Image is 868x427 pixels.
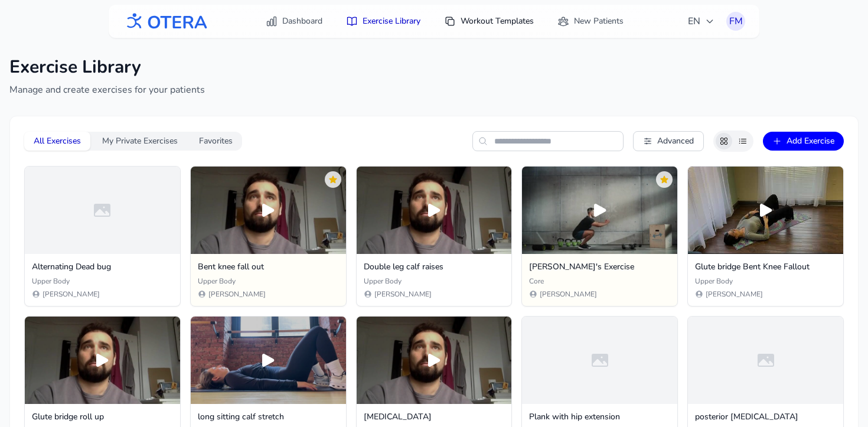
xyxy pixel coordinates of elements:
[540,289,597,299] span: [PERSON_NAME]
[32,276,70,286] span: Upper Body
[364,276,402,286] span: Upper Body
[529,261,670,273] h3: Fedya's Exercise
[9,83,859,97] p: Manage and create exercises for your patients
[695,276,733,286] span: Upper Body
[706,289,763,299] span: [PERSON_NAME]
[681,9,722,33] button: EN
[529,411,670,423] h3: Plank with hip extension
[93,132,187,151] button: My Private Exercises
[32,411,173,423] h3: Glute bridge roll up
[437,11,541,32] a: Workout Templates
[529,276,544,286] span: Core
[688,14,714,28] span: EN
[198,276,236,286] span: Upper Body
[726,12,745,31] button: FM
[9,57,859,78] h1: Exercise Library
[32,261,173,273] h3: Alternating Dead bug
[24,132,90,151] button: All Exercises
[198,261,339,273] h3: Bent knee fall out
[198,411,339,423] h3: long sitting calf stretch
[190,132,242,151] button: Favorites
[657,135,694,147] span: Advanced
[259,11,329,32] a: Dashboard
[695,261,836,273] h3: Glute bridge Bent Knee Fallout
[550,11,631,32] a: New Patients
[208,289,266,299] span: [PERSON_NAME]
[374,289,432,299] span: [PERSON_NAME]
[43,289,100,299] span: [PERSON_NAME]
[763,132,844,151] button: Add Exercise
[123,8,208,35] img: OTERA logo
[364,411,505,423] h3: Pelvic tilt
[339,11,428,32] a: Exercise Library
[364,261,505,273] h3: Double leg calf raises
[695,411,836,423] h3: posterior pelvic tilt
[633,131,704,151] button: Advanced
